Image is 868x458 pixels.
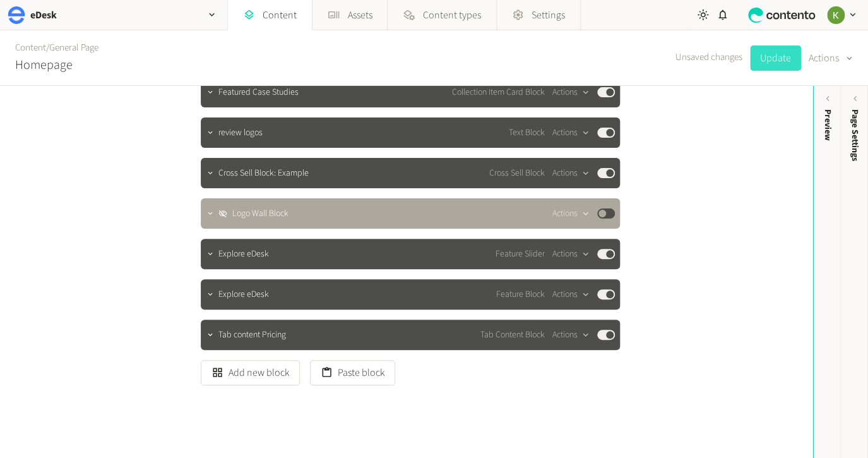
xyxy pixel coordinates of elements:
button: Actions [552,166,590,181]
button: Actions [552,125,590,140]
button: Actions [552,206,590,221]
button: Paste block [310,360,395,385]
h2: Homepage [15,56,73,75]
span: Featured Case Studies [218,86,299,99]
span: Feature Slider [496,248,545,261]
span: / [46,41,49,54]
button: Actions [552,287,590,302]
button: Actions [552,327,590,342]
span: Explore eDesk [218,248,269,261]
a: General Page [49,41,98,54]
span: Collection Item Card Block [452,86,545,99]
span: Explore eDesk [218,288,269,301]
span: Tab Content Block [480,328,545,342]
button: Actions [552,246,590,262]
span: Content types [423,8,481,23]
span: Feature Block [496,288,545,301]
h2: eDesk [30,8,57,23]
img: eDesk [8,6,25,24]
span: Cross Sell Block [489,167,545,180]
span: Page Settings [848,109,862,161]
span: Cross Sell Block: Example [218,167,309,180]
button: Actions [552,85,590,100]
span: Settings [532,8,565,23]
a: Content [15,41,46,54]
button: Add new block [201,360,300,385]
span: Tab content Pricing [218,328,286,342]
div: Preview [821,109,834,141]
button: Actions [809,45,853,71]
span: Unsaved changes [675,51,742,65]
span: Text Block [509,126,545,140]
span: review logos [218,126,263,140]
button: Update [750,45,801,71]
img: Keelin Terry [827,6,845,24]
span: Logo Wall Block [232,207,288,220]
